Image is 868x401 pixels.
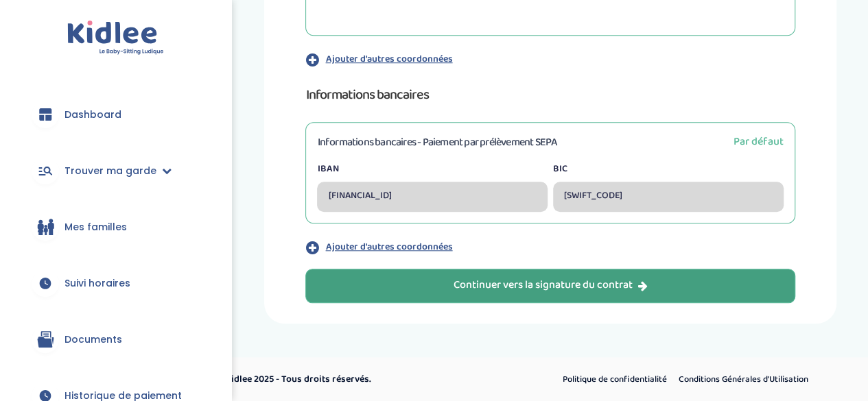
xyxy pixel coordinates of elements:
[454,278,648,293] div: Continuer vers la signature du contrat
[21,146,211,195] a: Trouver ma garde
[317,134,557,151] h3: Informations bancaires - Paiement par prélèvement SEPA
[305,84,795,106] h1: Informations bancaires
[734,133,784,150] span: Par défaut
[64,164,156,178] span: Trouver ma garde
[21,90,211,139] a: Dashboard
[553,182,784,212] div: [SWIFT_CODE]
[21,202,211,252] a: Mes familles
[64,108,121,122] span: Dashboard
[325,240,452,254] p: Ajouter d'autres coordonnées
[217,372,493,387] p: © Kidlee 2025 - Tous droits réservés.
[317,182,548,212] div: [FINANCIAL_ID]
[21,315,211,364] a: Documents
[674,371,813,389] a: Conditions Générales d’Utilisation
[21,258,211,308] a: Suivi horaires
[305,269,795,303] button: Continuer vers la signature du contrat
[64,220,127,234] span: Mes familles
[317,162,548,176] label: IBAN
[305,240,795,255] button: Ajouter d'autres coordonnées
[64,276,130,291] span: Suivi horaires
[325,52,452,66] p: Ajouter d'autres coordonnées
[64,332,122,347] span: Documents
[305,52,795,67] button: Ajouter d'autres coordonnées
[67,21,164,56] img: logo.svg
[553,162,784,176] label: BIC
[558,371,672,389] a: Politique de confidentialité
